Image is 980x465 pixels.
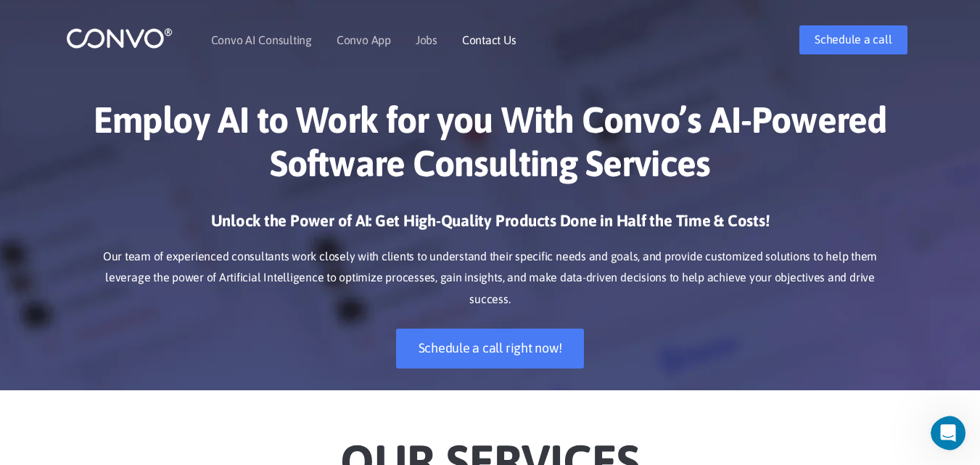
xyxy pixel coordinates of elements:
h1: Employ AI to Work for you With Convo’s AI-Powered Software Consulting Services [88,98,893,196]
iframe: Intercom live chat [931,416,976,450]
a: Schedule a call [799,25,907,54]
img: logo_1.png [66,27,173,49]
a: Convo AI Consulting [211,34,312,46]
a: Schedule a call right now! [396,329,585,369]
a: Contact Us [462,34,516,46]
h3: Unlock the Power of AI: Get High-Quality Products Done in Half the Time & Costs! [88,210,893,242]
a: Jobs [416,34,437,46]
p: Our team of experienced consultants work closely with clients to understand their specific needs ... [88,246,893,311]
a: Convo App [337,34,391,46]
